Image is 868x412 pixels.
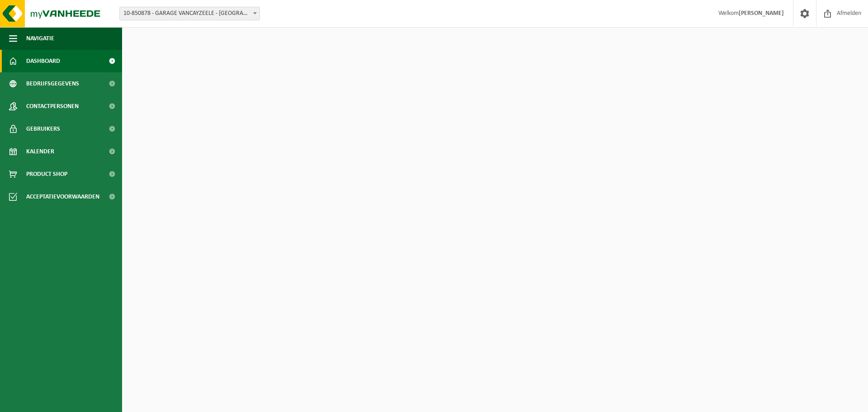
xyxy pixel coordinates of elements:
span: Bedrijfsgegevens [26,72,79,95]
span: Gebruikers [26,118,60,140]
strong: [PERSON_NAME] [739,10,784,17]
span: Dashboard [26,50,60,72]
span: Acceptatievoorwaarden [26,185,99,208]
span: 10-850878 - GARAGE VANCAYZEELE - KORTRIJK [119,7,260,20]
span: Kalender [26,140,54,163]
span: Product Shop [26,163,67,185]
span: 10-850878 - GARAGE VANCAYZEELE - KORTRIJK [120,7,259,20]
span: Contactpersonen [26,95,79,118]
span: Navigatie [26,27,54,50]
